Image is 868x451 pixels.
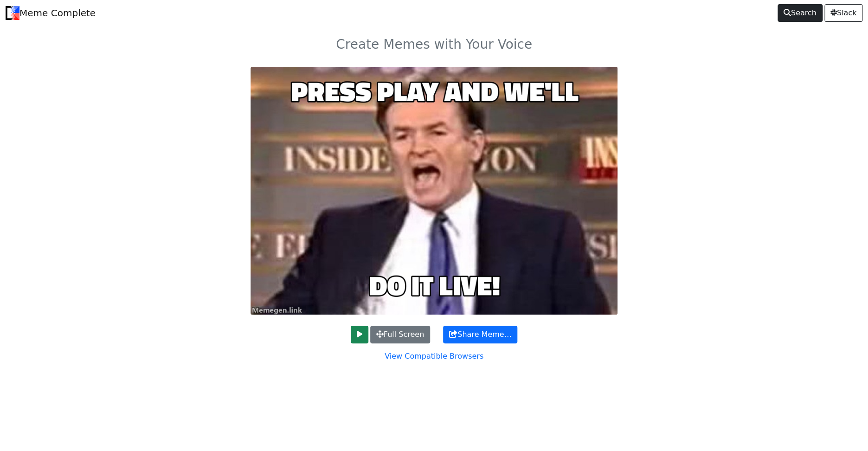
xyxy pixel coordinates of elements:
span: Slack [830,7,856,19]
span: Search [784,7,817,19]
h3: Create Memes with Your Voice [336,37,532,52]
a: Share Meme… [443,326,517,343]
a: Search [778,4,823,22]
a: Slack [824,4,862,22]
a: View Compatible Browsers [385,352,483,361]
button: Full Screen [370,326,430,343]
button: Create Memes with Your Voice [330,33,538,56]
img: Meme Complete [6,6,19,20]
a: Meme Complete [6,4,96,22]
